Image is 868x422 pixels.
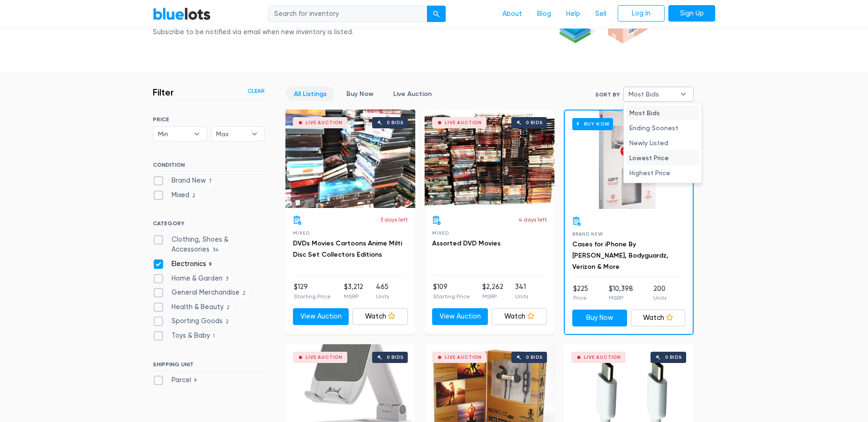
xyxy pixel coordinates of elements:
h6: SHIPPING UNIT [153,361,265,371]
p: Starting Price [294,292,331,301]
span: Mixed [293,230,309,236]
span: 2 [239,289,249,297]
label: Sort By [595,90,620,99]
h6: CONDITION [153,162,265,172]
a: Sell [588,5,614,23]
a: View Auction [432,308,488,325]
h6: Buy Now [572,118,613,130]
p: MSRP [344,292,363,301]
li: $3,212 [344,282,363,301]
div: 0 bids [387,120,404,125]
a: Log In [618,5,665,22]
label: Clothing, Shoes & Accessories [153,235,265,255]
a: All Listings [286,87,335,101]
a: Buy Now [338,87,382,101]
li: Highest Price [626,165,699,180]
b: ▾ [187,127,207,141]
a: About [495,5,530,23]
input: Search for inventory [268,6,427,22]
label: Health & Beauty [153,302,233,312]
li: $2,262 [482,282,503,301]
p: 3 days left [380,215,408,224]
label: General Merchandise [153,288,249,298]
div: Live Auction [445,355,482,360]
div: 0 bids [665,355,682,360]
span: 1 [210,333,218,340]
span: 34 [210,247,222,254]
li: Lowest Price [626,150,699,165]
p: Units [515,292,528,301]
li: 341 [515,282,528,301]
a: DVDs Movies Cartoons Anime Milti Disc Set Collectors Editions [293,239,402,259]
label: Sporting Goods [153,316,232,326]
a: Help [559,5,588,23]
div: 0 bids [526,120,543,125]
span: 2 [223,318,232,326]
div: Subscribe to be notified via email when new inventory is listed. [153,27,356,37]
a: Blog [530,5,559,23]
span: 2 [189,192,199,200]
a: Clear [247,87,265,95]
p: MSRP [609,294,633,302]
li: 465 [376,282,389,301]
label: Electronics [153,259,215,269]
p: Units [376,292,389,301]
h3: Filter [153,87,174,98]
label: Mixed [153,190,199,200]
a: Live Auction [385,87,440,101]
li: $109 [433,282,470,301]
li: Most Bids [626,105,699,120]
a: View Auction [293,308,349,325]
div: Live Auction [306,120,343,125]
li: 200 [653,284,666,303]
a: Cases for iPhone By [PERSON_NAME], Bodyguardz, Verizon & More [572,240,668,271]
label: Toys & Baby [153,331,218,341]
li: $225 [573,284,588,303]
span: 2 [224,304,233,311]
p: Price [573,294,588,302]
span: 9 [191,377,200,385]
label: Brand New [153,176,215,186]
div: 0 bids [387,355,404,360]
span: Most Bids [629,87,675,101]
div: Live Auction [445,120,482,125]
p: MSRP [482,292,503,301]
p: Starting Price [433,292,470,301]
a: BlueLots [153,7,211,21]
h6: CATEGORY [153,220,265,230]
a: Assorted DVD Movies [432,239,501,247]
h6: PRICE [153,116,265,123]
a: Buy Now [572,310,627,326]
p: Units [653,294,666,302]
li: Ending Soonest [626,120,699,135]
p: 4 days left [518,215,547,224]
span: Mixed [432,230,449,236]
a: Watch [492,308,547,325]
b: ▾ [673,87,693,101]
li: $10,398 [609,284,633,303]
li: $129 [294,282,331,301]
a: Buy Now [565,111,693,209]
a: Sign Up [668,5,715,22]
li: Newly Listed [626,135,699,150]
a: Watch [352,308,408,325]
div: 0 bids [526,355,543,360]
span: Brand New [572,231,603,237]
span: 3 [223,275,232,283]
a: Watch [631,310,686,326]
div: Live Auction [306,355,343,360]
span: Min [158,127,189,141]
div: Live Auction [584,355,621,360]
span: Max [216,127,247,141]
label: Parcel [153,375,200,385]
label: Home & Garden [153,274,232,284]
a: Live Auction 0 bids [285,110,415,208]
b: ▾ [245,127,264,141]
a: Live Auction 0 bids [425,110,554,208]
span: 7 [206,178,215,185]
span: 9 [206,261,215,268]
